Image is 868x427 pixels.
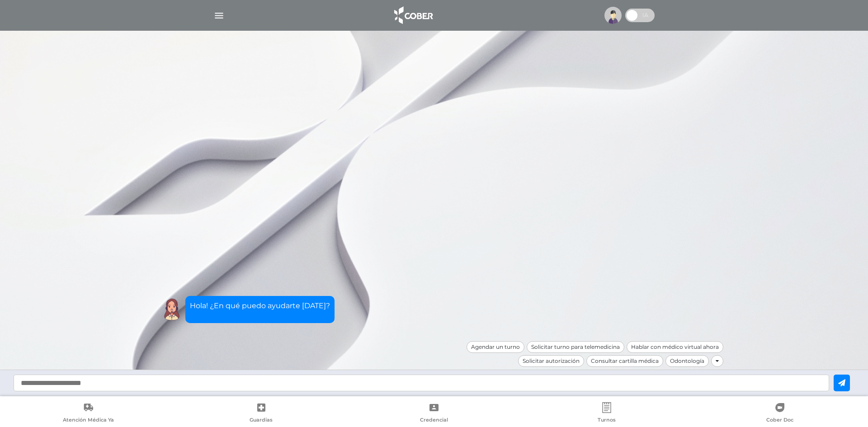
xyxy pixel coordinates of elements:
[627,341,723,353] div: Hablar con médico virtual ahora
[518,355,584,367] div: Solicitar autorización
[604,7,622,24] img: profile-placeholder.svg
[348,402,520,425] a: Credencial
[520,402,693,425] a: Turnos
[527,341,624,353] div: Solicitar turno para telemedicina
[420,417,448,425] span: Credencial
[665,355,709,367] div: Odontología
[766,417,793,425] span: Cober Doc
[63,417,114,425] span: Atención Médica Ya
[693,402,866,425] a: Cober Doc
[160,298,183,321] img: Cober IA
[598,417,616,425] span: Turnos
[389,5,437,26] img: logo_cober_home-white.png
[175,402,347,425] a: Guardias
[250,417,273,425] span: Guardias
[586,355,663,367] div: Consultar cartilla médica
[467,341,524,353] div: Agendar un turno
[213,10,225,21] img: Cober_menu-lines-white.svg
[190,300,330,311] p: Hola! ¿En qué puedo ayudarte [DATE]?
[2,402,175,425] a: Atención Médica Ya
